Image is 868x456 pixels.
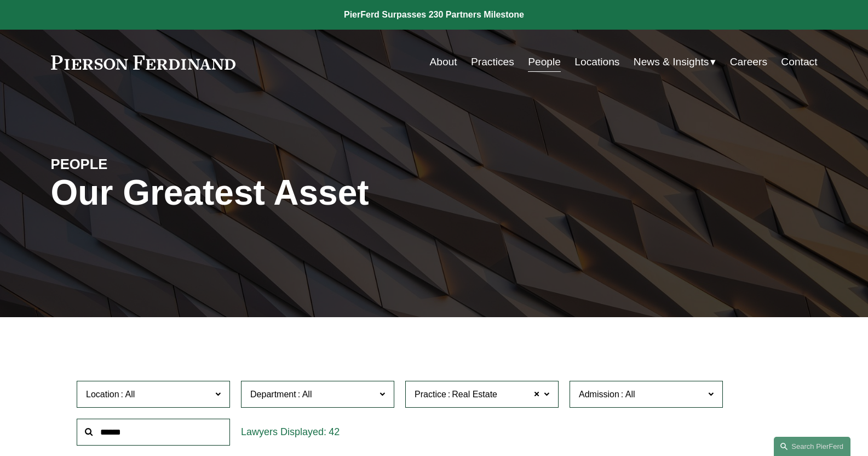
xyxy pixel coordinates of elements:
a: Practices [471,52,514,72]
a: Contact [781,52,817,72]
a: Search this site [774,437,850,456]
span: Department [250,390,296,399]
span: 42 [329,426,340,437]
h1: Our Greatest Asset [51,173,562,213]
span: News & Insights [634,53,709,72]
h4: PEOPLE [51,155,243,173]
a: Locations [574,52,619,72]
span: Real Estate [452,387,497,402]
span: Admission [579,390,619,399]
a: People [528,52,561,72]
a: Careers [730,52,767,72]
a: About [429,52,457,72]
span: Practice [415,390,446,399]
span: Location [86,390,119,399]
a: folder dropdown [634,52,716,72]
